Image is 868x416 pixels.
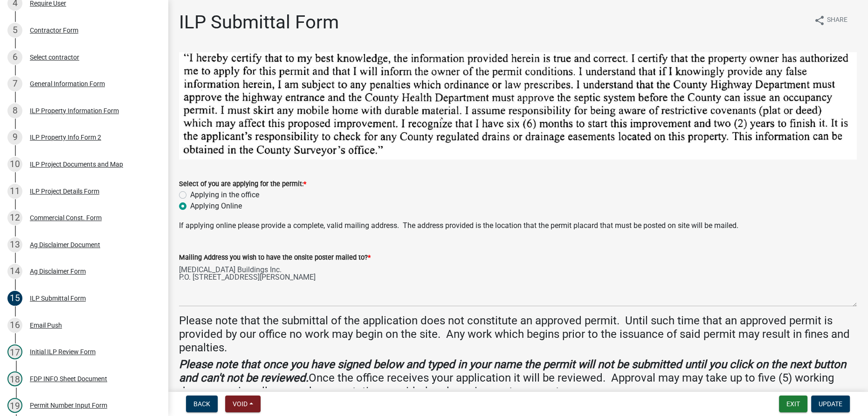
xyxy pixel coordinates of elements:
div: FDP INFO Sheet Document [30,376,107,382]
div: Ag Disclaimer Document [30,242,100,248]
div: 17 [7,344,22,359]
div: 16 [7,318,22,333]
div: Permit Number Input Form [30,402,107,409]
label: Select of you are applying for the permit: [179,181,306,188]
p: If applying online please provide a complete, valid mailing address. The address provided is the ... [179,220,857,231]
label: Mailing Address you wish to have the onsite poster mailed to? [179,255,371,261]
div: Initial ILP Review Form [30,349,96,355]
span: Back [193,400,210,408]
img: ILP_Certification_Statement_28b1ac9d-b4e3-4867-b647-4d3cc7147dbf.png [179,52,857,160]
i: share [814,15,825,26]
div: 15 [7,291,22,306]
div: 6 [7,50,22,65]
div: 11 [7,184,22,199]
div: ILP Project Details Form [30,188,99,195]
div: 19 [7,398,22,413]
button: Void [225,396,261,412]
div: ILP Submittal Form [30,295,86,302]
h1: ILP Submittal Form [179,11,339,34]
div: ILP Property Info Form 2 [30,134,101,141]
button: Exit [779,396,807,412]
span: Share [827,15,847,26]
div: 8 [7,103,22,118]
button: Update [811,396,850,412]
h4: Please note that the submittal of the application does not constitute an approved permit. Until s... [179,314,857,354]
strong: Please note that once you have signed below and typed in your name the permit will not be submitt... [179,358,846,384]
div: 10 [7,157,22,172]
div: 14 [7,264,22,279]
div: 7 [7,76,22,91]
div: Commercial Const. Form [30,215,102,221]
div: Ag Disclaimer Form [30,268,86,275]
div: 13 [7,237,22,252]
div: 18 [7,371,22,386]
label: Applying Online [190,201,242,212]
div: ILP Project Documents and Map [30,161,123,168]
div: ILP Property Information Form [30,107,119,114]
div: General Information Form [30,81,105,87]
span: Void [233,400,248,408]
div: 5 [7,23,22,38]
h4: Once the office receives your application it will be reviewed. Approval may may take up to five (... [179,358,857,398]
span: Update [819,400,842,408]
label: Applying in the office [190,189,259,201]
button: shareShare [806,11,855,29]
div: Email Push [30,322,62,329]
button: Back [186,396,218,412]
div: Contractor Form [30,27,78,34]
div: 12 [7,210,22,225]
div: 9 [7,130,22,145]
div: Select contractor [30,54,79,60]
